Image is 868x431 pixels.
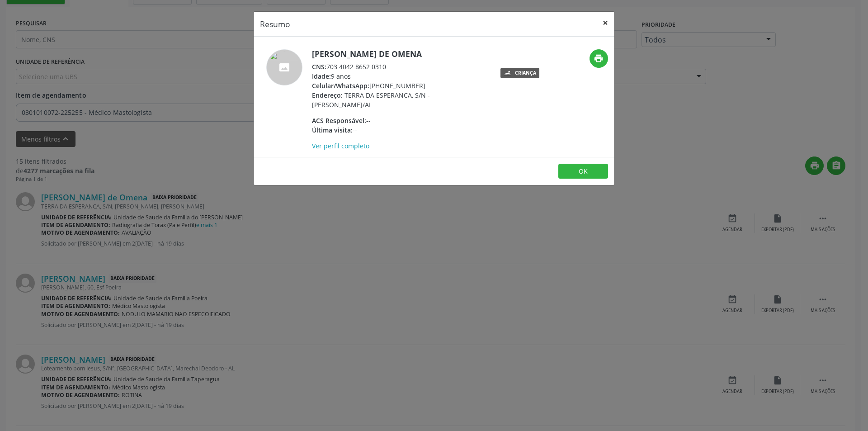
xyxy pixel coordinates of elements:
i: print [594,53,604,63]
span: ACS Responsável: [312,116,366,125]
button: Close [596,12,614,34]
div: -- [312,116,488,125]
div: -- [312,125,488,135]
a: Ver perfil completo [312,142,369,150]
div: [PHONE_NUMBER] [312,81,488,90]
div: 9 anos [312,71,488,81]
span: Idade: [312,72,331,81]
span: Última visita: [312,126,353,134]
span: Celular/WhatsApp: [312,81,369,90]
button: OK [558,164,608,179]
span: TERRA DA ESPERANCA, S/N - [PERSON_NAME]/AL [312,91,430,109]
h5: Resumo [260,18,290,30]
span: CNS: [312,62,326,71]
img: accompaniment [266,49,302,85]
button: print [590,49,608,68]
span: Endereço: [312,91,343,99]
h5: [PERSON_NAME] de Omena [312,49,488,59]
div: 703 4042 8652 0310 [312,62,488,71]
div: Criança [515,71,536,76]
